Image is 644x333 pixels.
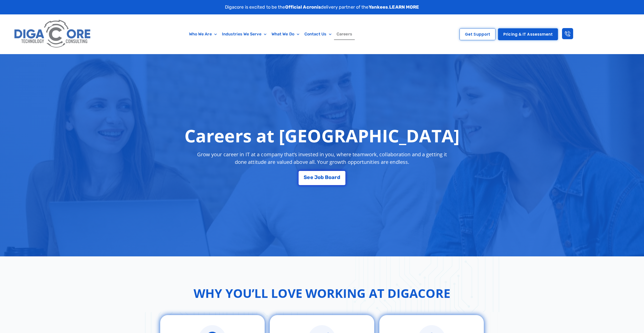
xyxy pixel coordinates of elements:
[310,175,313,180] span: e
[184,125,460,146] h1: Careers at [GEOGRAPHIC_DATA]
[465,32,490,36] span: Get Support
[503,32,553,36] span: Pricing & IT Assessment
[334,28,355,40] a: Careers
[498,28,558,40] a: Pricing & IT Assessment
[269,28,302,40] a: What We Do
[299,171,345,185] a: See Job Board
[307,175,310,180] span: e
[389,4,419,10] a: LEARN MORE
[193,151,452,166] p: Grow your career in IT at a company that’s invested in you, where teamwork, collaboration and a g...
[325,175,328,180] span: B
[314,175,318,180] span: J
[186,28,219,40] a: Who We Are
[328,175,331,180] span: o
[12,17,93,51] img: Digacore logo 1
[460,28,495,40] a: Get Support
[369,4,388,10] strong: Yankees
[124,28,417,40] nav: Menu
[225,4,419,11] p: Digacore is excited to be the delivery partner of the .
[337,175,340,180] span: d
[318,175,321,180] span: o
[335,175,337,180] span: r
[304,175,307,180] span: S
[219,28,269,40] a: Industries We Serve
[302,28,334,40] a: Contact Us
[331,175,335,180] span: a
[285,4,321,10] strong: Official Acronis
[194,284,450,302] h2: Why You’ll Love Working at Digacore
[321,175,324,180] span: b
